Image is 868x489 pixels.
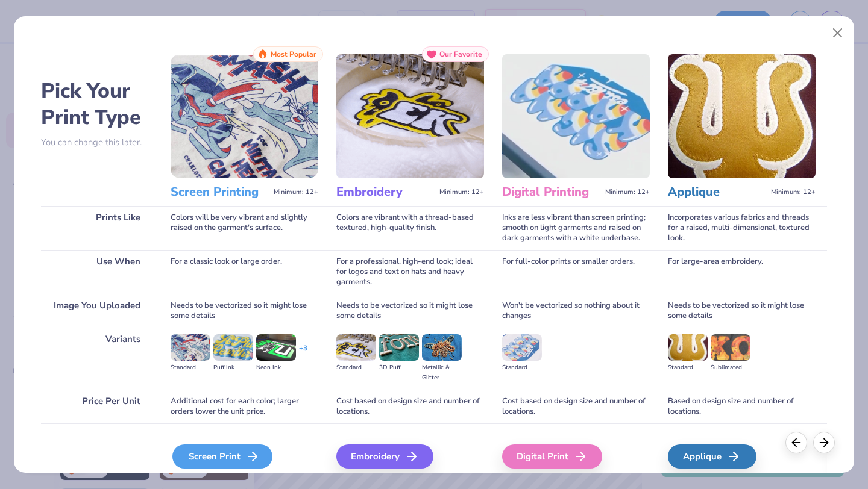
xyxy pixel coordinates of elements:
div: Screen Print [172,444,272,469]
div: Variants [41,328,153,390]
div: Cost based on design size and number of locations. [502,390,650,423]
span: Minimum: 12+ [771,188,816,196]
div: Digital Print [502,444,602,469]
div: Needs to be vectorized so it might lose some details [171,294,318,328]
img: Digital Printing [502,54,650,178]
span: We'll vectorize your image. [171,471,318,481]
img: Standard [668,334,708,361]
div: Colors will be very vibrant and slightly raised on the garment's surface. [171,206,318,250]
div: Prints Like [41,206,153,250]
div: For a classic look or large order. [171,250,318,294]
span: Minimum: 12+ [605,188,650,196]
img: Screen Printing [171,54,318,178]
div: Colors are vibrant with a thread-based textured, high-quality finish. [336,206,484,250]
img: Standard [171,334,210,361]
div: Standard [668,363,708,373]
div: + 3 [299,343,307,364]
div: Price Per Unit [41,390,153,423]
div: Applique [668,444,756,469]
div: Neon Ink [256,363,296,373]
img: Applique [668,54,816,178]
button: Close [826,22,849,45]
h3: Digital Printing [502,184,600,200]
div: Additional cost for each color; larger orders lower the unit price. [171,390,318,423]
div: Standard [336,363,376,373]
span: We'll vectorize your image. [668,471,816,481]
span: Minimum: 12+ [439,188,484,196]
span: Most Popular [271,50,316,58]
div: Puff Ink [213,363,253,373]
div: Metallic & Glitter [422,363,462,383]
h3: Screen Printing [171,184,269,200]
div: Needs to be vectorized so it might lose some details [336,294,484,328]
div: Image You Uploaded [41,294,153,328]
img: Standard [502,334,542,361]
img: 3D Puff [379,334,419,361]
div: Use When [41,250,153,294]
div: For a professional, high-end look; ideal for logos and text on hats and heavy garments. [336,250,484,294]
h3: Embroidery [336,184,435,200]
img: Standard [336,334,376,361]
img: Embroidery [336,54,484,178]
span: Our Favorite [439,50,482,58]
div: Inks are less vibrant than screen printing; smooth on light garments and raised on dark garments ... [502,206,650,250]
span: Minimum: 12+ [274,188,318,196]
div: Won't be vectorized so nothing about it changes [502,294,650,328]
div: Needs to be vectorized so it might lose some details [668,294,816,328]
div: Cost based on design size and number of locations. [336,390,484,423]
img: Sublimated [711,334,750,361]
div: For full-color prints or smaller orders. [502,250,650,294]
img: Puff Ink [213,334,253,361]
span: We'll vectorize your image. [336,471,484,481]
div: Incorporates various fabrics and threads for a raised, multi-dimensional, textured look. [668,206,816,250]
div: Standard [502,363,542,373]
div: For large-area embroidery. [668,250,816,294]
div: Embroidery [336,444,433,469]
div: Sublimated [711,363,750,373]
div: Standard [171,363,210,373]
p: You can change this later. [41,137,153,148]
h3: Applique [668,184,766,200]
div: Based on design size and number of locations. [668,390,816,423]
img: Neon Ink [256,334,296,361]
div: 3D Puff [379,363,419,373]
img: Metallic & Glitter [422,334,462,361]
h2: Pick Your Print Type [41,78,153,131]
